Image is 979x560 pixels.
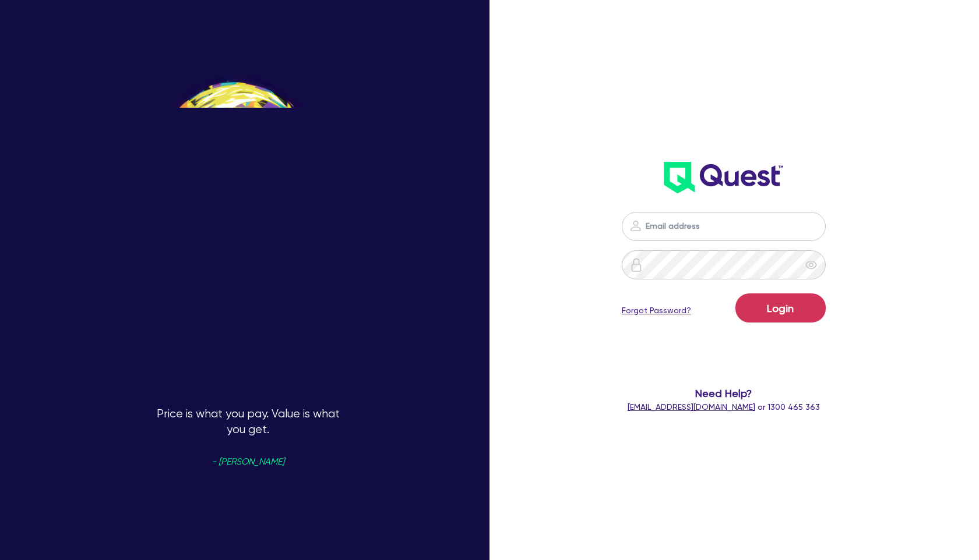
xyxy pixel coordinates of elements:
[735,293,826,322] button: Login
[805,259,817,271] span: eye
[664,162,783,193] img: wH2k97JdezQIQAAAABJRU5ErkJggg==
[595,385,853,401] span: Need Help?
[628,402,820,412] span: or 1300 465 363
[622,212,826,241] input: Email address
[629,219,643,233] img: icon-password
[622,304,691,317] a: Forgot Password?
[212,458,284,466] span: - [PERSON_NAME]
[629,258,643,272] img: icon-password
[628,402,755,412] a: [EMAIL_ADDRESS][DOMAIN_NAME]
